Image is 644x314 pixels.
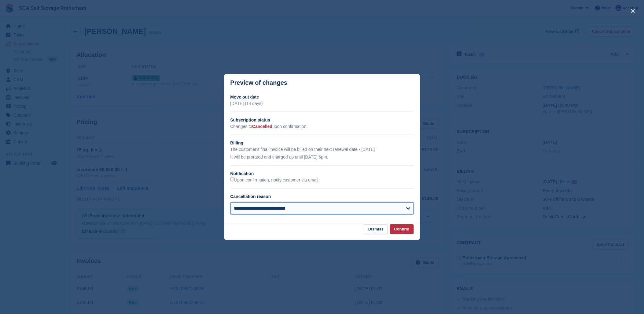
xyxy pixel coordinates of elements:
[364,224,388,234] button: Dismiss
[230,100,414,107] p: [DATE] (14 days)
[230,140,414,146] h2: Billing
[230,94,414,100] h2: Move out date
[230,194,271,199] label: Cancellation reason
[230,79,288,86] p: Preview of changes
[230,178,234,181] input: Upon confirmation, notify customer via email.
[230,170,414,177] h2: Notification
[230,146,414,153] p: The customer's final invoice will be billed on their next renewal date - [DATE]
[230,117,414,123] h2: Subscription status
[230,154,414,160] p: It will be prorated and charged up until [DATE] 6pm.
[390,224,414,234] button: Confirm
[252,124,272,129] span: Cancelled
[230,178,320,183] label: Upon confirmation, notify customer via email.
[628,6,638,16] button: close
[230,123,414,130] p: Changes to upon confirmation.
